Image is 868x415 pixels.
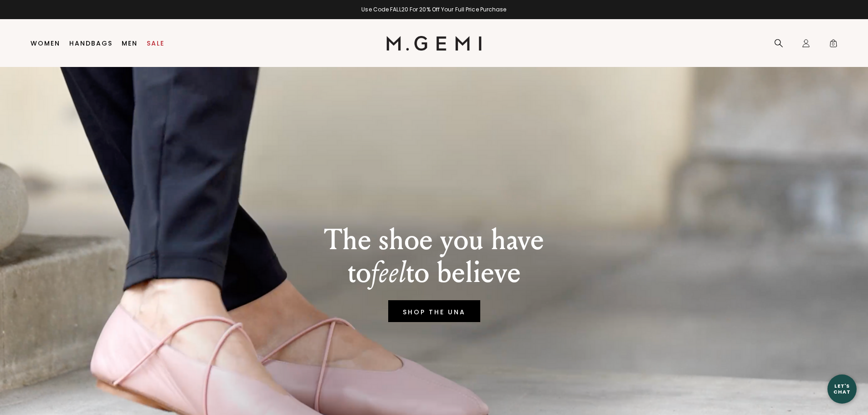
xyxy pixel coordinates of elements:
a: SHOP THE UNA [388,300,480,322]
a: Women [31,40,60,47]
div: Let's Chat [827,383,857,395]
p: to to believe [324,256,544,289]
a: Handbags [69,40,113,47]
a: Sale [147,40,164,47]
img: M.Gemi [386,36,482,51]
em: feel [371,255,406,290]
p: The shoe you have [324,224,544,256]
span: 0 [829,41,838,50]
a: Men [122,40,138,47]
